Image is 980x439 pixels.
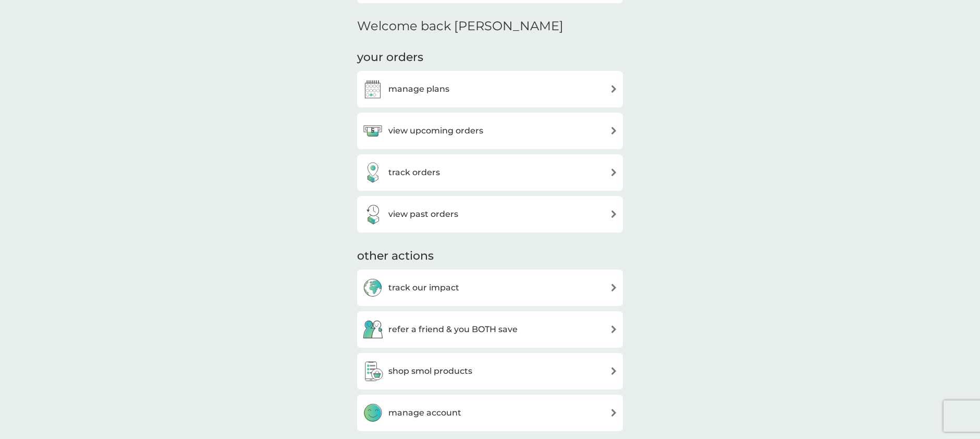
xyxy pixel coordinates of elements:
h3: manage account [388,406,461,420]
h3: manage plans [388,82,449,96]
img: arrow right [610,325,618,333]
h2: Welcome back [PERSON_NAME] [357,19,563,34]
img: arrow right [610,168,618,176]
h3: shop smol products [388,364,472,378]
img: arrow right [610,127,618,135]
h3: other actions [357,248,434,264]
img: arrow right [610,85,618,93]
img: arrow right [610,409,618,417]
h3: refer a friend & you BOTH save [388,323,518,336]
img: arrow right [610,367,618,375]
img: arrow right [610,284,618,291]
h3: your orders [357,50,423,66]
h3: track our impact [388,281,459,295]
h3: view past orders [388,208,458,221]
h3: view upcoming orders [388,124,483,138]
h3: track orders [388,166,440,179]
img: arrow right [610,210,618,218]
